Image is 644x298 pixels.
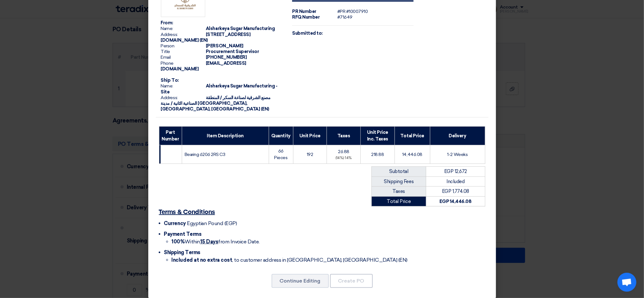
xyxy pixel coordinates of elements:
[371,176,426,187] td: Shipping Fees
[395,127,430,145] th: Total Price
[292,15,320,20] strong: RFQ Number
[442,188,469,194] span: EGP 1,774.08
[292,9,316,14] strong: PR Number
[161,55,205,60] span: Email
[200,239,218,245] u: 15 Days
[161,83,278,94] span: Alsharkeya Sugar Manufacturing - Site
[161,95,271,112] span: مصنع الشرقية لصناعة السكر / المنطقة الصناعية الثانية / مدينة [GEOGRAPHIC_DATA], [GEOGRAPHIC_DATA]...
[164,249,200,255] span: Shipping Terms
[182,127,269,145] th: Item Description
[439,199,472,204] strong: EGP 14,446.08
[172,239,185,245] strong: 100%
[292,31,323,36] strong: Submitted to:
[274,148,288,160] span: 66 Pieces
[159,127,182,145] th: Part Number
[272,274,329,288] button: Continue Editing
[161,20,174,26] strong: From:
[161,32,205,38] span: Address:
[206,49,259,54] span: Procurement Supervisor
[337,9,368,14] span: #PR #10007910
[426,167,485,177] td: EGP 12,672
[206,26,275,31] span: Alsharkeya Sugar Manufacturing
[327,127,360,145] th: Taxes
[371,196,426,206] td: Total Price
[269,127,293,145] th: Quantity
[206,43,243,49] span: [PERSON_NAME]
[338,149,349,154] span: 26.88
[164,220,186,226] span: Currency
[187,220,237,226] span: Egyptian Pound (EGP)
[430,127,485,145] th: Delivery
[161,43,205,49] span: Person
[161,78,179,83] strong: Ship To:
[164,231,202,237] span: Payment Terms
[447,152,468,157] span: 1-2 Weeks
[159,209,215,215] u: Terms & Conditions
[307,152,313,157] span: 192
[161,32,251,43] span: [STREET_ADDRESS][DOMAIN_NAME] (EN)
[446,179,464,184] span: Included
[161,61,246,72] span: [EMAIL_ADDRESS][DOMAIN_NAME]
[172,256,485,264] li: , to customer address in [GEOGRAPHIC_DATA], [GEOGRAPHIC_DATA] (EN)
[330,274,373,288] button: Create PO
[161,83,205,89] span: Name:
[329,156,358,161] div: (14%) 14%
[371,187,426,197] td: Taxes
[337,15,353,20] span: #71649
[361,127,395,145] th: Unit Price Inc. Taxes
[617,273,636,292] div: Open chat
[161,26,205,32] span: Name:
[161,49,205,55] span: Title
[185,152,225,157] span: Bearing 6206 2RS C3
[206,55,247,60] span: [PHONE_NUMBER]
[161,95,205,101] span: Address:
[402,152,422,157] span: 14,446.08
[172,257,232,263] strong: Included at no extra cost
[161,61,205,66] span: Phone
[172,239,260,245] span: Within from Invoice Date.
[371,152,384,157] span: 218.88
[293,127,327,145] th: Unit Price
[371,167,426,177] td: Subtotal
